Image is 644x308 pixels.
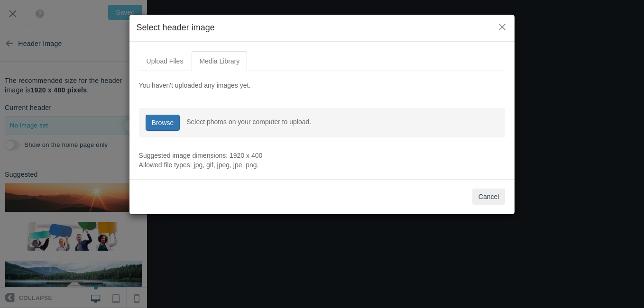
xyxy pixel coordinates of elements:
[139,161,259,169] span: Allowed file types: jpg, gif, jpeg, jpe, png.
[137,22,508,34] h4: Select header image
[139,81,506,90] p: You haven't uploaded any images yet.
[146,115,180,131] a: Browse
[139,152,263,159] span: Suggested image dimensions: 1920 x 400
[192,51,247,71] a: Media Library
[472,189,506,205] button: Cancel
[497,22,507,32] button: ×
[139,51,191,71] a: Upload Files
[186,118,311,126] span: Select photos on your computer to upload.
